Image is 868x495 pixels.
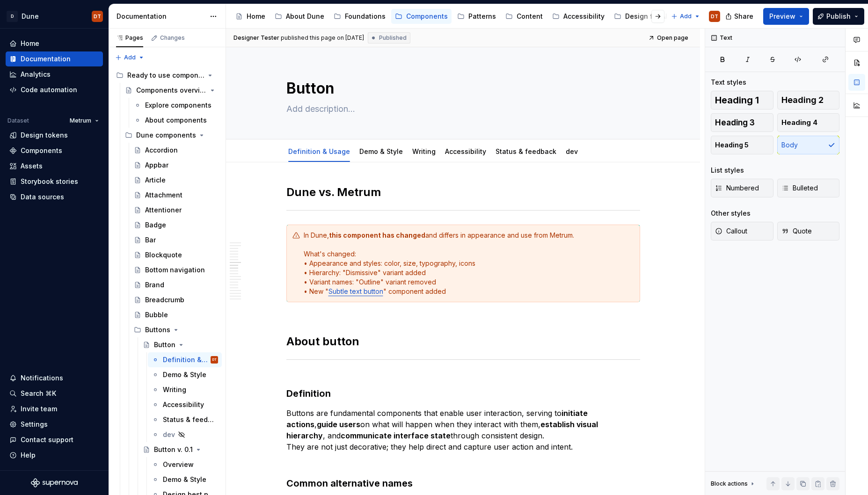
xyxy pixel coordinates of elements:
div: Page tree [232,7,666,26]
a: Home [6,36,103,51]
div: Demo & Style [163,370,206,379]
button: Help [6,448,103,463]
a: Bottom navigation [130,262,222,277]
a: Demo & Style [148,472,222,487]
a: Accessibility [445,147,486,155]
button: Bulleted [777,179,840,197]
button: Heading 5 [711,136,773,154]
a: Overview [148,457,222,472]
a: Storybook stories [6,174,103,189]
div: DT [94,13,101,20]
button: Share [721,8,759,25]
button: Preview [763,8,809,25]
div: Home [247,12,265,21]
div: Definition & Usage [163,355,209,364]
h3: Definition [286,374,640,400]
div: published this page on [DATE] [281,34,364,42]
a: Status & feedback [148,412,222,427]
div: Status & feedback [492,141,560,161]
div: Notifications [21,373,63,383]
a: Attachment [130,188,222,203]
div: Design for AI [625,12,667,21]
div: Components [406,12,448,21]
textarea: Button [284,77,638,100]
span: Open page [657,34,688,42]
div: Other styles [711,209,751,218]
strong: guide users [317,420,360,429]
button: Heading 2 [777,91,840,109]
a: Brand [130,277,222,292]
div: Patterns [468,12,496,21]
a: Bubble [130,307,222,322]
span: Add [124,54,136,61]
a: Subtle text button [328,287,383,295]
a: Blockquote [130,247,222,262]
div: Badge [145,220,166,230]
div: Ready to use components [127,71,204,80]
span: Share [734,12,753,21]
span: Heading 2 [781,95,824,105]
span: Published [379,34,407,42]
a: Button v. 0.1 [139,442,222,457]
a: Accessibility [148,397,222,412]
div: Storybook stories [21,177,78,186]
span: Add [680,13,692,20]
span: Callout [715,226,747,236]
a: Button [139,337,222,352]
div: In Dune, and differs in appearance and use from Metrum. What's changed: • Appearance and styles: ... [304,231,634,296]
div: Explore components [145,101,212,110]
a: Status & feedback [496,147,556,155]
a: Components [6,143,103,158]
a: Patterns [453,9,500,24]
div: About components [145,116,207,125]
div: Block actions [711,480,748,488]
div: Demo & Style [356,141,407,161]
a: Analytics [6,67,103,82]
a: Invite team [6,401,103,416]
a: Article [130,173,222,188]
a: Open page [645,31,693,44]
button: Notifications [6,371,103,386]
a: Appbar [130,158,222,173]
a: About components [130,113,222,128]
span: Preview [769,12,795,21]
button: Numbered [711,179,773,197]
span: Publish [826,12,851,21]
div: Article [145,175,166,185]
div: Block actions [711,477,756,490]
a: Documentation [6,51,103,66]
a: Bar [130,233,222,247]
div: Ready to use components [112,68,222,83]
div: Changes [160,34,185,42]
a: Accordion [130,143,222,158]
a: Writing [148,382,222,397]
a: Badge [130,218,222,233]
a: Writing [412,147,436,155]
div: Accessibility [563,12,605,21]
a: Demo & Style [148,367,222,382]
div: About Dune [286,12,324,21]
h2: About button [286,319,640,349]
div: Accordion [145,146,178,155]
a: Components [391,9,452,24]
div: Writing [163,385,186,394]
a: dev [566,147,578,155]
a: dev [148,427,222,442]
div: Components [21,146,62,155]
div: Dataset [7,117,29,124]
div: Appbar [145,160,168,170]
button: Heading 4 [777,113,840,132]
button: Publish [813,8,864,25]
button: Contact support [6,432,103,447]
div: DT [212,355,217,364]
h2: Dune vs. Metrum [286,185,640,200]
div: Buttons [130,322,222,337]
div: dev [562,141,582,161]
a: Assets [6,159,103,174]
a: Design tokens [6,128,103,143]
a: Definition & Usage [288,147,350,155]
h3: Common alternative names [286,464,640,490]
div: Content [517,12,543,21]
svg: Supernova Logo [31,478,78,488]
